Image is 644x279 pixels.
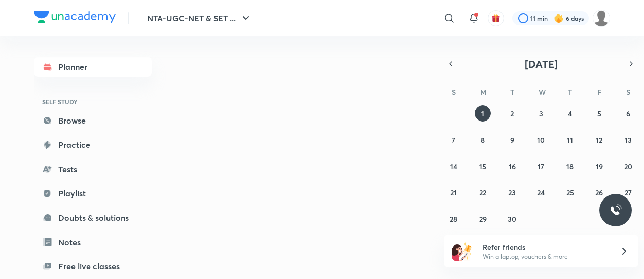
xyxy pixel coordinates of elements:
[481,109,484,118] abbr: September 1, 2025
[475,211,491,227] button: September 29, 2025
[446,184,462,201] button: September 21, 2025
[591,184,607,201] button: September 26, 2025
[510,135,514,145] abbr: September 9, 2025
[504,184,520,201] button: September 23, 2025
[626,87,630,97] abbr: Saturday
[595,188,603,197] abbr: September 26, 2025
[34,183,152,204] a: Playlist
[458,57,624,71] button: [DATE]
[591,132,607,148] button: September 12, 2025
[533,105,549,122] button: September 3, 2025
[591,158,607,174] button: September 19, 2025
[504,211,520,227] button: September 30, 2025
[446,158,462,174] button: September 14, 2025
[475,184,491,201] button: September 22, 2025
[491,14,500,23] img: avatar
[504,105,520,122] button: September 2, 2025
[533,132,549,148] button: September 10, 2025
[568,87,572,97] abbr: Thursday
[446,132,462,148] button: September 7, 2025
[34,135,152,155] a: Practice
[475,132,491,148] button: September 8, 2025
[504,132,520,148] button: September 9, 2025
[481,135,485,145] abbr: September 8, 2025
[508,214,516,224] abbr: September 30, 2025
[538,162,544,171] abbr: September 17, 2025
[483,242,607,252] h6: Refer friends
[525,57,558,71] span: [DATE]
[568,109,572,118] abbr: September 4, 2025
[539,87,546,97] abbr: Wednesday
[625,188,632,197] abbr: September 27, 2025
[34,159,152,179] a: Tests
[596,135,602,145] abbr: September 12, 2025
[566,162,574,171] abbr: September 18, 2025
[34,11,116,23] img: Company Logo
[141,8,258,28] button: NTA-UGC-NET & SET ...
[562,132,578,148] button: September 11, 2025
[597,109,601,118] abbr: September 5, 2025
[483,252,607,261] p: Win a laptop, vouchers & more
[510,87,514,97] abbr: Tuesday
[562,158,578,174] button: September 18, 2025
[509,162,516,171] abbr: September 16, 2025
[34,11,116,26] a: Company Logo
[34,256,152,276] a: Free live classes
[504,158,520,174] button: September 16, 2025
[624,162,632,171] abbr: September 20, 2025
[562,184,578,201] button: September 25, 2025
[620,105,636,122] button: September 6, 2025
[480,87,486,97] abbr: Monday
[452,87,456,97] abbr: Sunday
[450,214,457,224] abbr: September 28, 2025
[450,162,457,171] abbr: September 14, 2025
[620,184,636,201] button: September 27, 2025
[475,105,491,122] button: September 1, 2025
[562,105,578,122] button: September 4, 2025
[34,208,152,228] a: Doubts & solutions
[510,109,514,118] abbr: September 2, 2025
[34,57,152,77] a: Planner
[533,158,549,174] button: September 17, 2025
[597,87,601,97] abbr: Friday
[539,109,543,118] abbr: September 3, 2025
[488,10,504,26] button: avatar
[593,10,610,27] img: Baani khurana
[34,93,152,110] h6: SELF STUDY
[452,135,455,145] abbr: September 7, 2025
[34,232,152,252] a: Notes
[450,188,457,197] abbr: September 21, 2025
[479,214,487,224] abbr: September 29, 2025
[620,132,636,148] button: September 13, 2025
[475,158,491,174] button: September 15, 2025
[554,13,564,23] img: streak
[620,158,636,174] button: September 20, 2025
[596,162,603,171] abbr: September 19, 2025
[591,105,607,122] button: September 5, 2025
[479,188,486,197] abbr: September 22, 2025
[610,204,622,216] img: ttu
[533,184,549,201] button: September 24, 2025
[452,241,472,261] img: referral
[537,188,545,197] abbr: September 24, 2025
[34,110,152,131] a: Browse
[567,135,573,145] abbr: September 11, 2025
[566,188,574,197] abbr: September 25, 2025
[479,162,486,171] abbr: September 15, 2025
[626,109,630,118] abbr: September 6, 2025
[446,211,462,227] button: September 28, 2025
[625,135,632,145] abbr: September 13, 2025
[537,135,545,145] abbr: September 10, 2025
[508,188,516,197] abbr: September 23, 2025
